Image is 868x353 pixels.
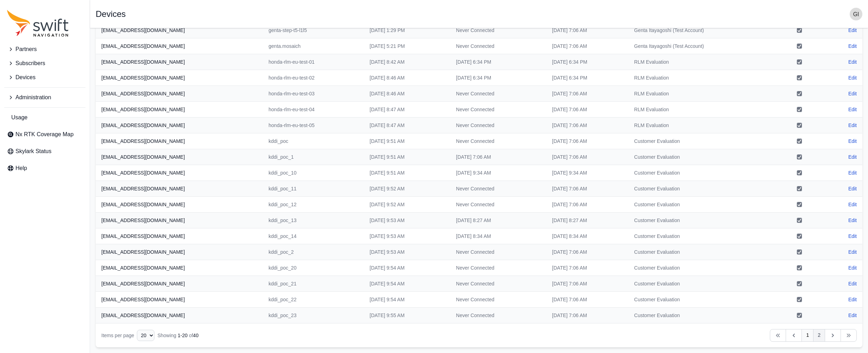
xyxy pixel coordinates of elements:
[193,333,199,338] span: 40
[4,127,85,141] a: Nx RTK Coverage Map
[4,111,85,125] a: Usage
[96,102,263,118] th: [EMAIL_ADDRESS][DOMAIN_NAME]
[546,118,628,133] td: [DATE] 7:06 AM
[546,133,628,149] td: [DATE] 7:06 AM
[546,308,628,323] td: [DATE] 7:06 AM
[802,329,813,342] a: 1
[450,133,546,149] td: Never Connected
[15,130,74,139] span: Nx RTK Coverage Map
[848,312,857,319] a: Edit
[364,86,451,102] td: [DATE] 8:46 AM
[450,276,546,292] td: Never Connected
[546,228,628,244] td: [DATE] 8:34 AM
[364,308,451,323] td: [DATE] 9:55 AM
[364,276,451,292] td: [DATE] 9:54 AM
[364,197,451,213] td: [DATE] 9:52 AM
[546,244,628,260] td: [DATE] 7:06 AM
[96,197,263,213] th: [EMAIL_ADDRESS][DOMAIN_NAME]
[96,165,263,181] th: [EMAIL_ADDRESS][DOMAIN_NAME]
[364,244,451,260] td: [DATE] 9:53 AM
[15,147,51,156] span: Skylark Status
[96,244,263,260] th: [EMAIL_ADDRESS][DOMAIN_NAME]
[96,10,126,18] h1: Devices
[848,58,857,65] a: Edit
[96,292,263,308] th: [EMAIL_ADDRESS][DOMAIN_NAME]
[364,213,451,228] td: [DATE] 9:53 AM
[546,23,628,38] td: [DATE] 7:06 AM
[364,292,451,308] td: [DATE] 9:54 AM
[263,38,364,54] td: genta.mosaich
[546,54,628,70] td: [DATE] 6:34 PM
[848,264,857,271] a: Edit
[263,244,364,260] td: kddi_poc_2
[263,118,364,133] td: honda-rlm-eu-test-05
[4,70,85,84] button: Devices
[450,118,546,133] td: Never Connected
[4,90,85,105] button: Administration
[848,43,857,50] a: Edit
[546,181,628,197] td: [DATE] 7:06 AM
[263,102,364,118] td: honda-rlm-eu-test-04
[450,260,546,276] td: Never Connected
[813,329,825,342] a: 2
[450,165,546,181] td: [DATE] 9:34 AM
[263,149,364,165] td: kddi_poc_1
[450,70,546,86] td: [DATE] 6:34 PM
[450,228,546,244] td: [DATE] 8:34 AM
[263,276,364,292] td: kddi_poc_21
[364,133,451,149] td: [DATE] 9:51 AM
[628,228,772,244] td: Customer Evaluation
[450,197,546,213] td: Never Connected
[96,23,263,38] th: [EMAIL_ADDRESS][DOMAIN_NAME]
[450,181,546,197] td: Never Connected
[848,296,857,303] a: Edit
[450,149,546,165] td: [DATE] 7:06 AM
[628,23,772,38] td: Genta Itayagoshi (Test Account)
[364,149,451,165] td: [DATE] 9:51 AM
[628,118,772,133] td: RLM Evaluation
[96,118,263,133] th: [EMAIL_ADDRESS][DOMAIN_NAME]
[263,260,364,276] td: kddi_poc_20
[850,8,862,20] img: user photo
[178,333,188,338] span: 1 - 20
[628,244,772,260] td: Customer Evaluation
[628,181,772,197] td: Customer Evaluation
[450,244,546,260] td: Never Connected
[364,228,451,244] td: [DATE] 9:53 AM
[450,54,546,70] td: [DATE] 6:34 PM
[96,133,263,149] th: [EMAIL_ADDRESS][DOMAIN_NAME]
[450,38,546,54] td: Never Connected
[450,23,546,38] td: Never Connected
[546,292,628,308] td: [DATE] 7:06 AM
[263,181,364,197] td: kddi_poc_11
[96,260,263,276] th: [EMAIL_ADDRESS][DOMAIN_NAME]
[263,197,364,213] td: kddi_poc_12
[4,161,85,175] a: Help
[546,165,628,181] td: [DATE] 9:34 AM
[96,54,263,70] th: [EMAIL_ADDRESS][DOMAIN_NAME]
[364,23,451,38] td: [DATE] 1:29 PM
[628,149,772,165] td: Customer Evaluation
[263,292,364,308] td: kddi_poc_22
[263,70,364,86] td: honda-rlm-eu-test-02
[628,308,772,323] td: Customer Evaluation
[96,181,263,197] th: [EMAIL_ADDRESS][DOMAIN_NAME]
[848,185,857,192] a: Edit
[628,260,772,276] td: Customer Evaluation
[364,165,451,181] td: [DATE] 9:51 AM
[848,74,857,81] a: Edit
[628,54,772,70] td: RLM Evaluation
[546,86,628,102] td: [DATE] 7:06 AM
[364,102,451,118] td: [DATE] 8:47 AM
[546,70,628,86] td: [DATE] 6:34 PM
[96,86,263,102] th: [EMAIL_ADDRESS][DOMAIN_NAME]
[364,54,451,70] td: [DATE] 8:42 AM
[546,276,628,292] td: [DATE] 7:06 AM
[4,42,85,56] button: Partners
[848,106,857,113] a: Edit
[4,144,85,158] a: Skylark Status
[546,197,628,213] td: [DATE] 7:06 AM
[546,213,628,228] td: [DATE] 8:27 AM
[15,164,27,172] span: Help
[848,27,857,34] a: Edit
